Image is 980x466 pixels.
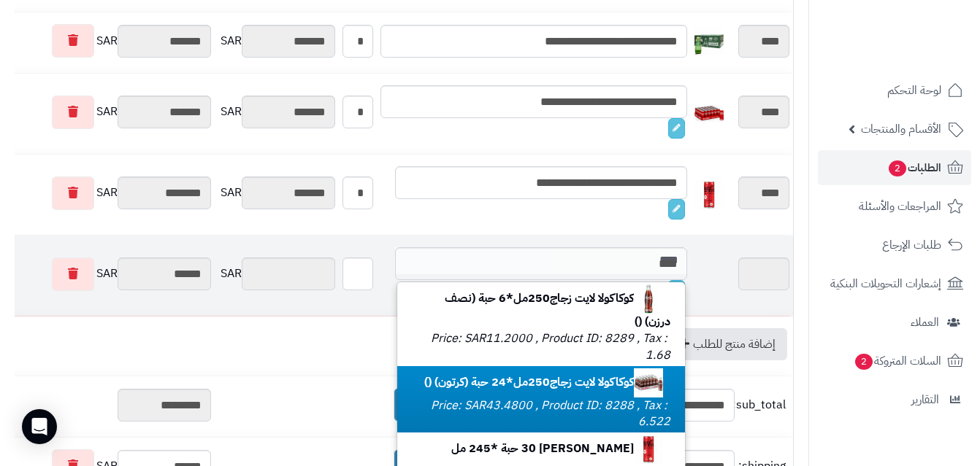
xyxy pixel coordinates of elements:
span: لوحة التحكم [887,80,941,101]
div: SAR [1,96,211,129]
div: SAR [218,176,335,209]
a: العملاء [818,305,971,340]
div: SAR [218,257,335,290]
a: الطلبات2 [818,150,971,185]
span: 2 [889,160,906,176]
img: 1747638823-71dRYcIuqCL._AC_SL1500-40x40.jpg [634,368,663,397]
div: Open Intercom Messenger [22,409,57,444]
img: 1747639907-81i6J6XeK8L._AC_SL1500-40x40.jpg [694,99,724,128]
small: Price: SAR43.4800 , Product ID: 8288 , Tax : 6.522 [431,397,670,431]
div: SAR [218,25,335,58]
a: إضافة منتج للطلب [664,328,787,360]
span: المراجعات والأسئلة [859,196,941,217]
img: 1747639093-78504a14-56dc-4b4f-96bf-3cacea7c-40x40.jpg [634,435,663,464]
span: إشعارات التحويلات البنكية [830,273,941,294]
img: logo-2.png [881,36,966,66]
div: SAR [1,176,211,210]
span: السلات المتروكة [854,351,941,371]
a: طلبات الإرجاع [818,228,971,263]
a: التقارير [818,382,971,417]
a: المراجعات والأسئلة [818,189,971,224]
span: العملاء [911,312,939,333]
span: التقارير [911,389,939,410]
a: السلات المتروكة2 [818,343,971,378]
div: SAR [1,24,211,58]
small: Price: SAR11.2000 , Product ID: 8289 , Tax : 1.68 [431,330,670,364]
b: كوكاكولا لايت زجاج250مل*6 حبة (نصف درزن) () [445,290,670,330]
span: 2 [855,354,873,370]
b: كوكاكولا لايت زجاج250مل*24 حبة (كرتون) () [424,373,670,391]
span: الأقسام والمنتجات [861,119,941,139]
div: SAR [218,96,335,128]
div: SAR [1,257,211,291]
a: إشعارات التحويلات البنكية [818,266,971,301]
img: 1747639093-78504a14-56dc-4b4f-96bf-3cacea7c-40x40.jpg [694,180,724,209]
a: لوحة التحكم [818,73,971,108]
img: 1756312883-WhatsApp%20Image%202025-08-27%20at%207.39.59%20PM-40x40.jpeg [694,26,724,55]
span: sub_total: [738,397,786,413]
img: 1747638823-31CBrRZgSRL-40x40.jpg [634,284,663,314]
span: طلبات الإرجاع [882,235,941,255]
span: الطلبات [887,158,941,178]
